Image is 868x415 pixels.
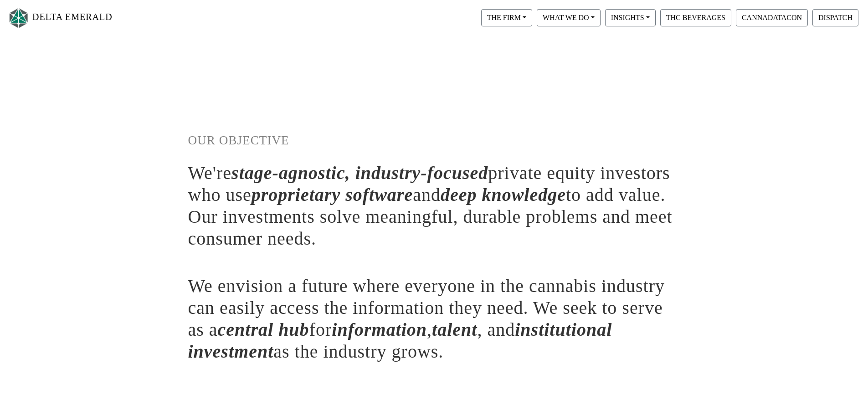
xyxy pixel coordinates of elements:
[188,275,680,363] h1: We envision a future where everyone in the cannabis industry can easily access the information th...
[332,319,427,340] span: information
[432,319,477,340] span: talent
[252,184,413,205] span: proprietary software
[188,133,680,148] h1: OUR OBJECTIVE
[537,9,601,26] button: WHAT WE DO
[481,9,532,26] button: THE FIRM
[658,13,734,21] a: THC BEVERAGES
[231,163,488,183] span: stage-agnostic, industry-focused
[812,9,858,26] button: DISPATCH
[605,9,656,26] button: INSIGHTS
[660,9,731,26] button: THC BEVERAGES
[736,9,808,26] button: CANNADATACON
[441,184,566,205] span: deep knowledge
[734,13,810,21] a: CANNADATACON
[810,13,861,21] a: DISPATCH
[218,319,309,340] span: central hub
[188,162,680,250] h1: We're private equity investors who use and to add value. Our investments solve meaningful, durabl...
[7,4,113,32] a: DELTA EMERALD
[7,6,30,30] img: Logo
